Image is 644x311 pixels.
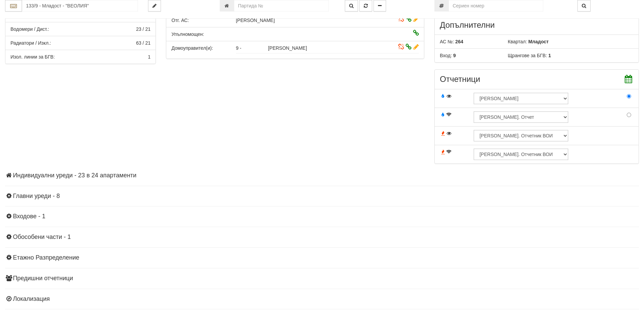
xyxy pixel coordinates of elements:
b: 264 [455,39,463,44]
span: Вход: [440,53,452,58]
h3: Отчетници [440,75,634,84]
h4: Локализация [5,296,639,303]
h3: Допълнителни [440,21,634,29]
span: 1 [148,54,150,60]
span: Щрангове за БГВ: [508,53,547,58]
b: 1 [548,53,551,58]
span: 23 / 21 [136,26,150,32]
h4: Главни уреди - 8 [5,193,639,200]
span: 63 / 21 [136,40,150,46]
span: [PERSON_NAME] [268,45,307,51]
h4: Етажно Разпределение [5,254,639,261]
h4: Предишни отчетници [5,275,639,282]
h4: Индивидуални уреди - 23 в 24 апартаменти [5,172,639,179]
span: [PERSON_NAME] [236,18,275,23]
span: Квартал: [508,39,527,44]
span: 9 - [236,45,241,51]
h4: Обособени части - 1 [5,234,639,241]
span: Радиатори / Изкл.: [10,40,51,46]
span: Упълномощен: [171,31,204,37]
span: Домоуправител(и): [171,45,213,51]
b: 9 [453,53,456,58]
span: Водомери / Дист.: [10,26,49,32]
span: АС №: [440,39,454,44]
span: Изол. линии за БГВ: [10,54,55,60]
h4: Входове - 1 [5,213,639,220]
b: Младост [528,39,549,44]
span: Отговорник АС [171,18,189,23]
